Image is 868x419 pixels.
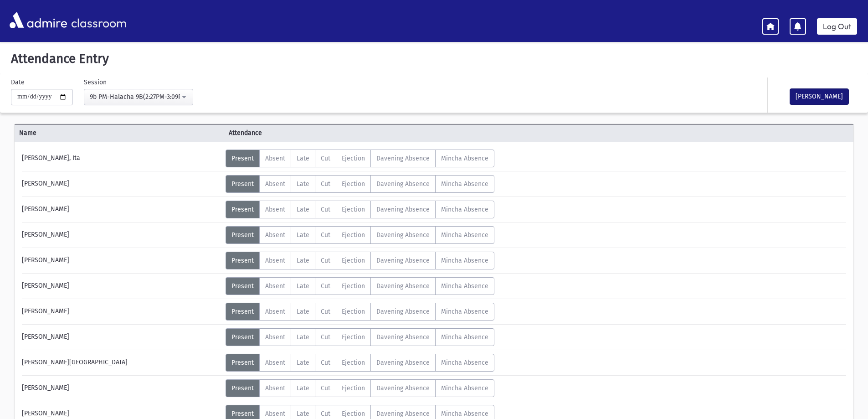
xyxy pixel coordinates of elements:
[297,359,309,367] span: Late
[17,150,226,167] div: [PERSON_NAME], Ita
[231,180,254,188] span: Present
[441,206,488,213] span: Mincha Absence
[17,303,226,321] div: [PERSON_NAME]
[17,252,226,269] div: [PERSON_NAME]
[231,384,254,392] span: Present
[226,354,494,372] div: AttTypes
[297,155,309,162] span: Late
[342,359,365,367] span: Ejection
[231,282,254,290] span: Present
[17,328,226,346] div: [PERSON_NAME]
[321,231,330,239] span: Cut
[342,308,365,316] span: Ejection
[376,333,430,341] span: Davening Absence
[17,201,226,218] div: [PERSON_NAME]
[321,384,330,392] span: Cut
[342,206,365,213] span: Ejection
[265,410,285,418] span: Absent
[231,206,254,213] span: Present
[297,206,309,213] span: Late
[376,155,430,162] span: Davening Absence
[265,231,285,239] span: Absent
[84,78,107,87] label: Session
[231,308,254,316] span: Present
[321,180,330,188] span: Cut
[226,226,494,244] div: AttTypes
[321,333,330,341] span: Cut
[342,155,365,162] span: Ejection
[342,282,365,290] span: Ejection
[265,282,285,290] span: Absent
[265,384,285,392] span: Absent
[297,333,309,341] span: Late
[376,206,430,213] span: Davening Absence
[231,410,254,418] span: Present
[84,89,193,105] button: 9b PM-Halacha 9B(2:27PM-3:09PM)
[265,155,285,162] span: Absent
[441,231,488,239] span: Mincha Absence
[231,231,254,239] span: Present
[265,333,285,341] span: Absent
[265,180,285,188] span: Absent
[441,333,488,341] span: Mincha Absence
[376,308,430,316] span: Davening Absence
[376,257,430,264] span: Davening Absence
[226,201,494,218] div: AttTypes
[11,78,25,87] label: Date
[226,252,494,269] div: AttTypes
[226,379,494,397] div: AttTypes
[321,308,330,316] span: Cut
[441,308,488,316] span: Mincha Absence
[441,180,488,188] span: Mincha Absence
[441,257,488,264] span: Mincha Absence
[69,8,127,32] span: classroom
[342,231,365,239] span: Ejection
[15,128,224,138] span: Name
[321,359,330,367] span: Cut
[226,150,494,167] div: AttTypes
[321,410,330,418] span: Cut
[297,410,309,418] span: Late
[376,282,430,290] span: Davening Absence
[297,180,309,188] span: Late
[7,51,861,67] h5: Attendance Entry
[441,282,488,290] span: Mincha Absence
[376,231,430,239] span: Davening Absence
[297,257,309,264] span: Late
[265,206,285,213] span: Absent
[224,128,434,138] span: Attendance
[441,359,488,367] span: Mincha Absence
[321,206,330,213] span: Cut
[231,359,254,367] span: Present
[297,384,309,392] span: Late
[226,277,494,295] div: AttTypes
[17,277,226,295] div: [PERSON_NAME]
[231,257,254,264] span: Present
[817,18,857,35] a: Log Out
[297,282,309,290] span: Late
[17,379,226,397] div: [PERSON_NAME]
[342,333,365,341] span: Ejection
[17,175,226,193] div: [PERSON_NAME]
[342,410,365,418] span: Ejection
[7,10,69,31] img: AdmirePro
[441,155,488,162] span: Mincha Absence
[226,328,494,346] div: AttTypes
[265,308,285,316] span: Absent
[321,155,330,162] span: Cut
[297,231,309,239] span: Late
[226,303,494,321] div: AttTypes
[342,257,365,264] span: Ejection
[265,359,285,367] span: Absent
[790,88,849,105] button: [PERSON_NAME]
[321,282,330,290] span: Cut
[226,175,494,193] div: AttTypes
[17,354,226,372] div: [PERSON_NAME][GEOGRAPHIC_DATA]
[376,180,430,188] span: Davening Absence
[17,226,226,244] div: [PERSON_NAME]
[231,155,254,162] span: Present
[231,333,254,341] span: Present
[342,180,365,188] span: Ejection
[321,257,330,264] span: Cut
[297,308,309,316] span: Late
